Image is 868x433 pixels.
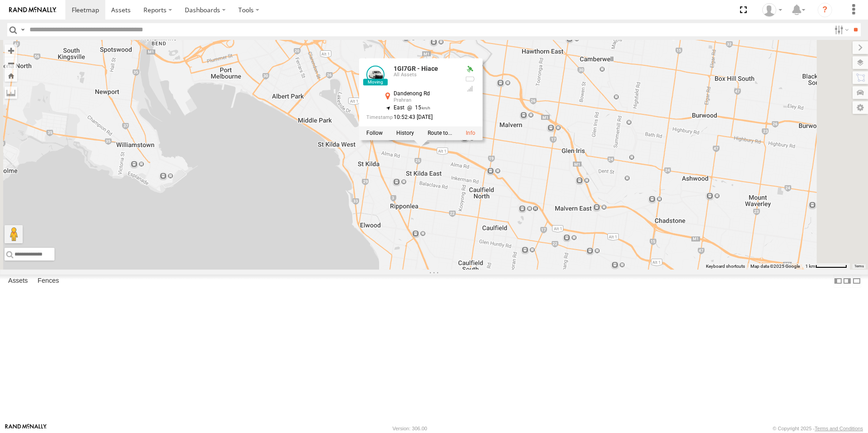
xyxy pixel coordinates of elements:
div: Date/time of location update [366,115,457,121]
label: Realtime tracking of Asset [366,130,383,136]
div: No battery health information received from this device. [464,75,475,83]
a: View Asset Details [466,130,475,136]
label: Measure [5,86,17,99]
a: 1GI7GR - Hiace [394,65,438,73]
img: rand-logo.svg [9,7,56,13]
a: View Asset Details [366,66,385,84]
button: Keyboard shortcuts [706,263,745,270]
label: View Asset History [396,130,414,136]
a: Terms (opens in new tab) [854,265,864,268]
button: Drag Pegman onto the map to open Street View [5,225,23,243]
span: 15 [404,105,430,111]
div: Prahran [394,98,457,103]
label: Dock Summary Table to the Left [833,275,843,288]
a: Visit our Website [5,424,47,433]
label: Search Filter Options [831,23,850,36]
button: Map Scale: 1 km per 66 pixels [803,263,850,270]
label: Assets [4,275,32,287]
label: Map Settings [853,101,868,114]
button: Zoom out [5,57,17,69]
div: GSM Signal = 4 [464,85,475,93]
div: Sean Aliphon [759,3,785,17]
button: Zoom in [5,44,17,57]
label: Hide Summary Table [852,275,861,288]
i: ? [818,3,832,17]
div: © Copyright 2025 - [773,426,863,431]
a: Terms and Conditions [815,426,863,431]
label: Search Query [19,23,26,36]
button: Zoom Home [5,69,17,82]
div: Dandenong Rd [394,91,457,97]
div: Valid GPS Fix [464,66,475,73]
label: Fences [33,275,64,287]
label: Route To Location [428,130,452,136]
span: East [394,105,404,111]
div: All Assets [394,73,457,78]
span: 1 km [805,264,815,269]
label: Dock Summary Table to the Right [843,275,852,288]
div: Version: 306.00 [393,426,427,431]
span: Map data ©2025 Google [750,264,800,269]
